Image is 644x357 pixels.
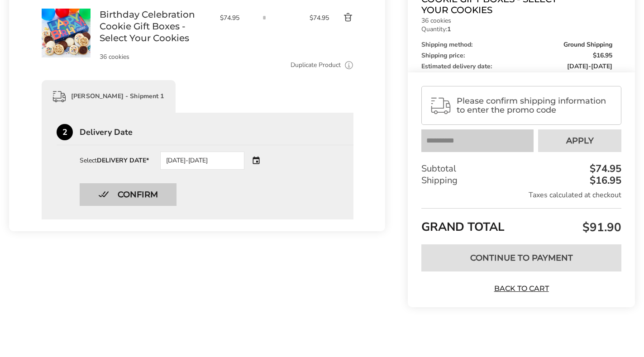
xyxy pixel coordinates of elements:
p: 36 cookies [421,18,612,24]
span: [DATE] [567,62,588,71]
span: $91.90 [580,219,621,235]
div: Shipping [421,175,621,186]
span: Please confirm shipping information to enter the promo code [457,96,613,114]
div: Delivery Date [80,128,353,136]
button: Delete product [329,12,353,23]
a: Birthday Celebration Cookie Gift Boxes - Select Your Cookies [42,8,91,17]
div: Select [80,157,149,164]
div: [DATE]-[DATE] [160,152,244,170]
span: Ground Shipping [563,42,612,48]
button: Apply [538,129,621,152]
input: Quantity input [255,9,273,27]
a: Duplicate Product [291,60,341,70]
span: $74.95 [310,14,329,22]
div: $16.95 [587,176,621,186]
span: - [567,63,612,70]
strong: 1 [447,25,451,33]
div: GRAND TOTAL [421,208,621,238]
div: Subtotal [421,163,621,175]
button: Confirm button [80,183,177,206]
button: Continue to Payment [421,244,621,271]
span: [DATE] [591,62,612,71]
div: $74.95 [587,164,621,174]
div: Shipping price: [421,52,612,59]
a: Back to Cart [490,284,553,294]
div: 2 [57,124,73,140]
img: Birthday Celebration Cookie Gift Boxes - Select Your Cookies [42,9,91,57]
div: Estimated delivery date: [421,63,612,70]
div: Shipping method: [421,42,612,48]
div: Taxes calculated at checkout [421,190,621,200]
p: Quantity: [421,26,612,33]
span: $16.95 [593,52,612,59]
div: [PERSON_NAME] - Shipment 1 [42,80,176,113]
span: Apply [566,137,594,145]
p: 36 cookies [100,54,211,60]
span: $74.95 [220,14,251,22]
a: Birthday Celebration Cookie Gift Boxes - Select Your Cookies [100,9,211,44]
strong: DELIVERY DATE* [97,156,149,165]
